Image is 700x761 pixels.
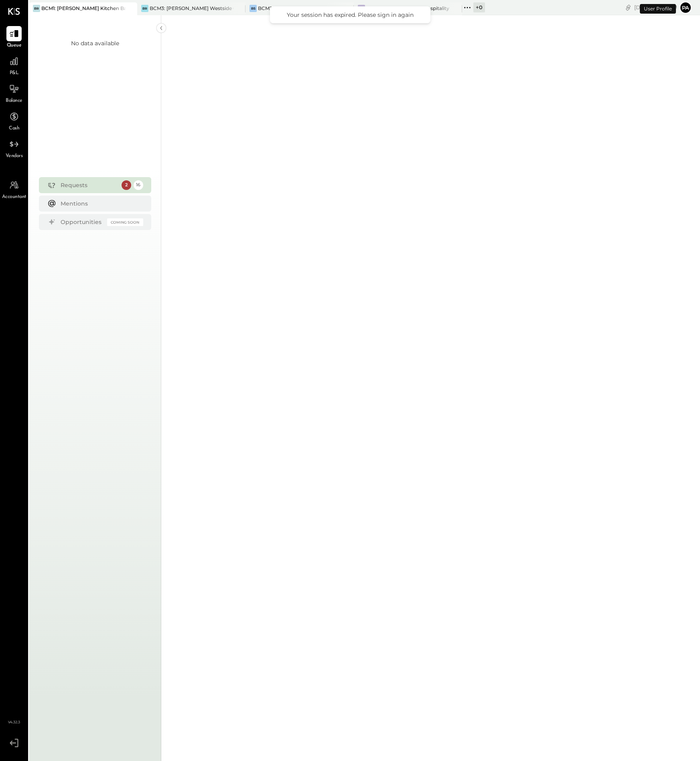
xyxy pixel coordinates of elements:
[61,200,139,208] div: Mentions
[10,70,19,77] span: P&L
[6,97,22,105] span: Balance
[624,3,632,12] div: copy link
[358,5,365,12] div: BB
[0,81,28,105] a: Balance
[0,54,28,77] a: P&L
[150,5,233,12] div: BCM3: [PERSON_NAME] Westside Grill
[61,181,118,189] div: Requests
[7,42,22,49] span: Queue
[0,26,28,49] a: Queue
[679,1,692,14] button: Pa
[640,4,676,14] div: User Profile
[41,5,125,12] div: BCM1: [PERSON_NAME] Kitchen Bar Market
[258,5,342,12] div: BCM2: [PERSON_NAME] American Cooking
[473,2,485,12] div: + 0
[6,153,23,160] span: Vendors
[0,137,28,160] a: Vendors
[634,4,677,11] div: [DATE]
[107,218,143,226] div: Coming Soon
[9,125,19,132] span: Cash
[250,5,257,12] div: BS
[0,109,28,132] a: Cash
[366,5,450,12] div: BHG: [PERSON_NAME] Hospitality Group, LLC
[2,194,26,201] span: Accountant
[278,11,422,18] div: Your session has expired. Please sign in again
[134,180,143,190] div: 16
[122,180,131,190] div: 2
[71,39,119,47] div: No data available
[33,5,40,12] div: BR
[61,218,103,226] div: Opportunities
[0,178,28,201] a: Accountant
[141,5,148,12] div: BR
